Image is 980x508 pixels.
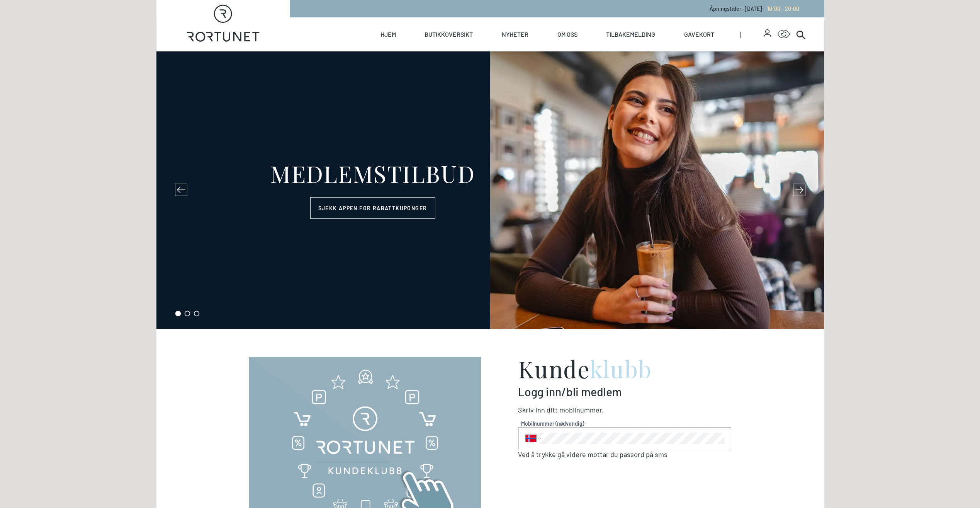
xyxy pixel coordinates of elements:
a: Butikkoversikt [425,17,473,51]
a: Om oss [557,17,577,51]
p: Logg inn/bli medlem [518,385,731,399]
a: Hjem [380,17,396,51]
span: | [740,17,764,51]
div: MEDLEMSTILBUD [270,162,475,185]
span: klubb [590,353,652,384]
div: slide 1 of 3 [156,51,824,329]
button: Open Accessibility Menu [778,28,790,41]
section: carousel-slider [156,51,824,329]
a: Tilbakemelding [606,17,655,51]
p: Skriv inn ditt [518,405,731,415]
span: Mobilnummer (nødvendig) [521,419,728,428]
a: Sjekk appen for rabattkuponger [310,197,435,219]
p: Åpningstider - [DATE] : [710,5,799,13]
a: Nyheter [502,17,528,51]
h2: Kunde [518,357,731,380]
a: Gavekort [684,17,714,51]
iframe: reCAPTCHA [518,472,635,502]
a: 10:00 - 20:00 [764,5,799,12]
span: 10:00 - 20:00 [767,5,799,12]
span: Mobilnummer . [559,406,604,414]
p: Ved å trykke gå videre mottar du passord på sms [518,449,731,460]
